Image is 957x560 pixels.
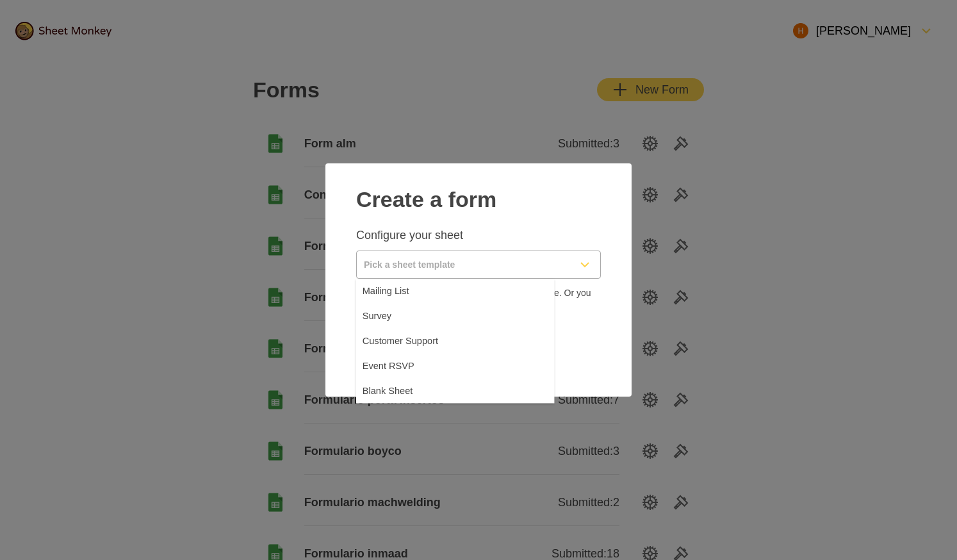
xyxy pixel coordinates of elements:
[364,379,428,394] span: Event RSVP
[356,179,601,212] h2: Create a form
[364,317,400,333] span: Survey
[364,409,426,425] span: Blank Sheet
[577,257,593,272] svg: FormDown
[364,286,421,302] span: Mailing List
[364,348,457,363] span: Customer Support
[357,251,569,278] input: Pick a sheet template
[356,227,601,243] p: Configure your sheet
[356,251,601,279] button: Pick a sheet template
